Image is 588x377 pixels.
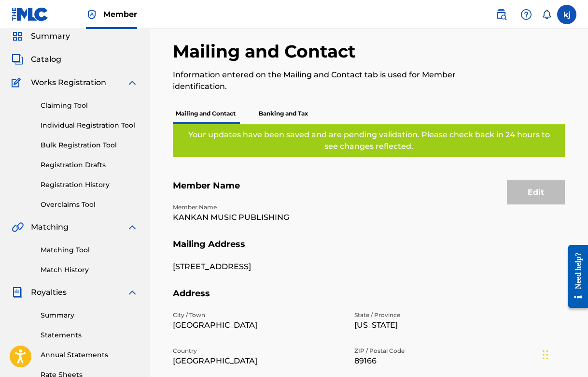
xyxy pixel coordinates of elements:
span: Catalog [31,54,61,65]
p: KANKAN MUSIC PUBLISHING [173,212,343,223]
a: Registration History [41,180,138,190]
h5: Address [173,288,565,311]
a: Overclaims Tool [41,200,138,210]
p: Banking and Tax [256,103,311,124]
div: Help [517,5,536,24]
iframe: Resource Center [561,235,588,318]
div: Notifications [542,10,551,19]
a: Claiming Tool [41,101,138,111]
div: Drag [543,340,548,369]
p: Member Name [173,203,343,212]
a: SummarySummary [12,30,70,42]
img: expand [126,221,138,233]
span: Works Registration [31,77,106,88]
a: Registration Drafts [41,160,138,170]
h5: Member Name [173,180,565,203]
a: Bulk Registration Tool [41,140,138,150]
p: Information entered on the Mailing and Contact tab is used for Member identification. [173,69,475,92]
span: Royalties [31,287,67,298]
a: Matching Tool [41,245,138,255]
p: [GEOGRAPHIC_DATA] [173,319,343,331]
img: help [520,9,532,20]
img: Summary [12,30,23,42]
a: Statements [41,330,138,340]
a: Match History [41,265,138,275]
h5: Mailing Address [173,239,565,261]
p: 89166 [354,355,524,367]
p: City / Town [173,311,343,319]
span: Matching [31,221,69,233]
a: CatalogCatalog [12,54,61,65]
a: Public Search [491,5,511,24]
p: [STREET_ADDRESS] [173,261,343,273]
a: Summary [41,310,138,320]
iframe: Chat Widget [540,331,588,377]
p: ZIP / Postal Code [354,347,524,355]
span: Member [103,9,137,20]
img: Matching [12,221,24,233]
img: search [495,9,507,20]
p: [US_STATE] [354,319,524,331]
img: Catalog [12,54,23,65]
img: Royalties [12,287,23,298]
img: expand [126,77,138,88]
h2: Mailing and Contact [173,41,361,62]
img: Top Rightsholder [86,9,98,20]
img: MLC Logo [12,7,49,21]
img: expand [126,287,138,298]
p: Your updates have been saved and are pending validation. Please check back in 24 hours to see cha... [181,129,557,152]
p: [GEOGRAPHIC_DATA] [173,355,343,367]
a: Individual Registration Tool [41,120,138,130]
p: Country [173,347,343,355]
span: Summary [31,30,70,42]
img: Works Registration [12,77,24,88]
div: User Menu [557,5,576,24]
p: State / Province [354,311,524,319]
a: Annual Statements [41,350,138,360]
p: Mailing and Contact [173,103,238,124]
